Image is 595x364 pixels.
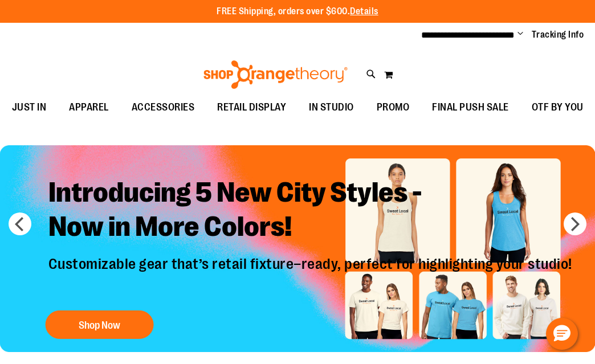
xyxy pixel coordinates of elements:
img: Shop Orangetheory [202,60,349,89]
p: Customizable gear that’s retail fixture–ready, perfect for highlighting your studio! [40,255,584,298]
a: PROMO [365,95,421,121]
button: next [564,212,586,235]
a: Introducing 5 New City Styles -Now in More Colors! Customizable gear that’s retail fixture–ready,... [40,167,584,344]
h2: Introducing 5 New City Styles - Now in More Colors! [40,167,584,255]
a: Details [350,6,378,17]
button: Account menu [517,29,523,40]
a: RETAIL DISPLAY [206,95,297,121]
a: FINAL PUSH SALE [421,95,520,121]
a: OTF BY YOU [520,95,595,121]
p: FREE Shipping, orders over $600. [217,5,378,18]
a: ACCESSORIES [120,95,206,121]
a: JUST IN [1,95,58,121]
span: FINAL PUSH SALE [432,95,509,120]
span: OTF BY YOU [532,95,584,120]
a: APPAREL [58,95,120,121]
span: APPAREL [69,95,109,120]
a: Tracking Info [532,28,584,41]
span: ACCESSORIES [132,95,195,120]
button: Shop Now [46,310,154,338]
span: JUST IN [12,95,47,120]
span: IN STUDIO [309,95,354,120]
a: IN STUDIO [297,95,365,121]
button: prev [9,212,31,235]
button: Hello, have a question? Let’s chat. [546,318,578,350]
span: RETAIL DISPLAY [217,95,286,120]
span: PROMO [377,95,410,120]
